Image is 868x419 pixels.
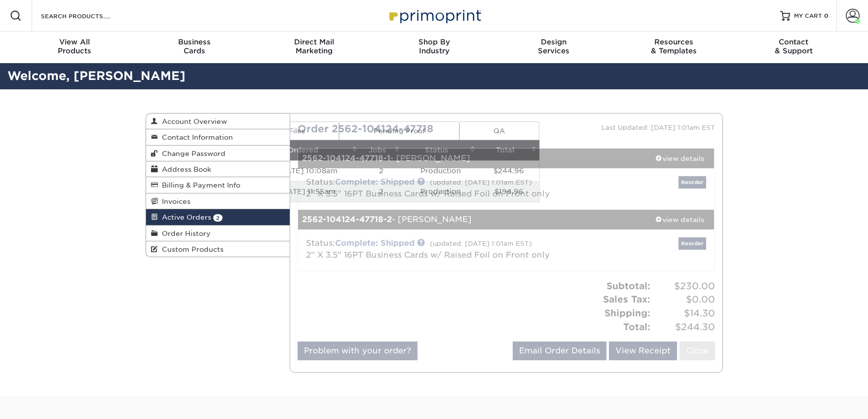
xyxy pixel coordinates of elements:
[213,214,223,222] span: 2
[146,161,290,177] a: Address Book
[679,342,715,360] a: Close
[645,215,715,225] div: view details
[374,38,494,55] div: Industry
[158,229,211,237] span: Order History
[134,38,254,46] span: Business
[146,241,290,257] a: Custom Products
[146,129,290,145] a: Contact Information
[146,114,290,129] a: Account Overview
[653,320,715,334] span: $244.30
[653,279,715,293] span: $230.00
[254,38,374,55] div: Marketing
[374,38,494,46] span: Shop By
[734,38,854,46] span: Contact
[158,117,227,125] span: Account Overview
[645,149,715,168] a: view details
[604,307,650,318] strong: Shipping:
[824,12,829,19] span: 0
[653,293,715,306] span: $0.00
[40,10,136,22] input: SEARCH PRODUCTS.....
[146,209,290,225] a: Active Orders 2
[494,38,614,55] div: Services
[299,176,575,200] div: Status:
[302,153,390,163] strong: 2562-104124-47718-1
[15,38,135,46] span: View All
[734,38,854,55] div: & Support
[335,177,415,187] a: Complete: Shipped
[679,176,706,189] a: Reorder
[134,38,254,55] div: Cards
[158,150,226,157] span: Change Password
[606,280,650,291] strong: Subtotal:
[653,306,715,320] span: $14.30
[374,32,494,63] a: Shop ByIndustry
[430,240,532,247] small: (updated: [DATE] 1:01am EST)
[158,213,211,221] span: Active Orders
[298,342,417,360] a: Problem with your order?
[623,321,650,332] strong: Total:
[158,165,211,173] span: Address Book
[134,32,254,63] a: BusinessCards
[794,12,822,20] span: MY CART
[645,153,715,163] div: view details
[679,237,706,250] a: Reorder
[602,124,715,131] small: Last Updated: [DATE] 1:01am EST
[158,181,240,189] span: Billing & Payment Info
[290,121,506,136] div: Order 2562-104124-47718
[614,38,734,46] span: Resources
[298,210,645,229] div: - [PERSON_NAME]
[306,250,550,260] a: 2" X 3.5" 16PT Business Cards w/ Raised Foil on Front only
[614,38,734,55] div: & Templates
[158,245,224,253] span: Custom Products
[298,149,645,168] div: - [PERSON_NAME]
[302,215,392,224] strong: 2562-104124-47718-2
[158,133,233,141] span: Contact Information
[335,238,415,248] a: Complete: Shipped
[254,32,374,63] a: Direct MailMarketing
[158,197,190,205] span: Invoices
[146,193,290,209] a: Invoices
[603,294,650,305] strong: Sales Tax:
[609,342,677,360] a: View Receipt
[513,342,606,360] a: Email Order Details
[15,32,135,63] a: View AllProducts
[494,32,614,63] a: DesignServices
[146,146,290,161] a: Change Password
[306,189,550,198] a: 2" X 3.5" 16PT Business Cards w/ Raised Foil on Front only
[614,32,734,63] a: Resources& Templates
[15,38,135,55] div: Products
[430,179,532,186] small: (updated: [DATE] 1:01am EST)
[254,38,374,46] span: Direct Mail
[146,226,290,241] a: Order History
[299,237,575,261] div: Status:
[645,210,715,229] a: view details
[385,5,484,26] img: Primoprint
[146,177,290,193] a: Billing & Payment Info
[494,38,614,46] span: Design
[734,32,854,63] a: Contact& Support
